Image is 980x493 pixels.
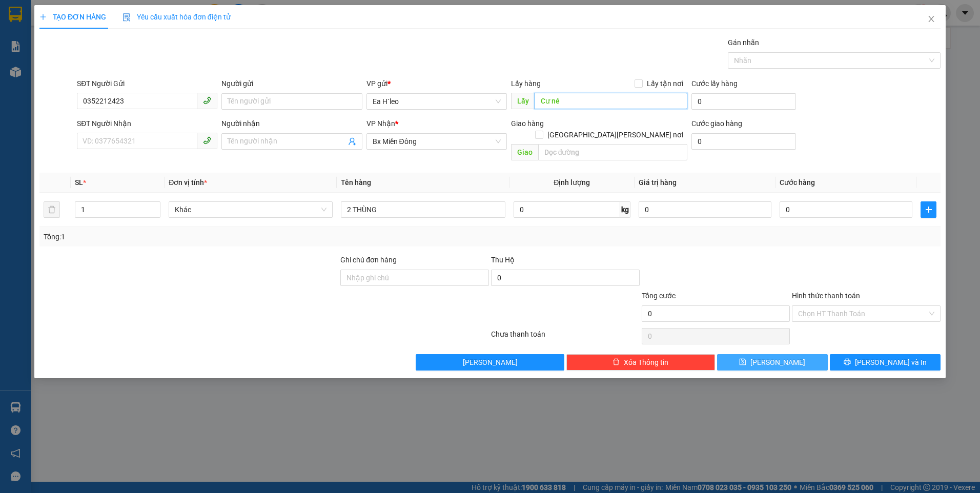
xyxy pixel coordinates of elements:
span: Ea H`leo [373,94,501,109]
label: Cước giao hàng [691,119,742,128]
span: Lấy hàng [511,79,541,88]
span: Xóa Thông tin [624,357,668,368]
input: Cước lấy hàng [691,93,796,110]
button: deleteXóa Thông tin [566,354,715,371]
span: SL [75,178,83,187]
button: delete [44,201,60,218]
span: Khác [175,202,326,217]
button: [PERSON_NAME] [416,354,564,371]
span: Thu Hộ [491,256,515,264]
input: Ghi chú đơn hàng [340,270,489,286]
span: phone [203,96,211,105]
span: Cước hàng [780,178,815,187]
button: Close [917,5,946,34]
input: Cước giao hàng [691,133,796,150]
span: [PERSON_NAME] [463,357,518,368]
label: Ghi chú đơn hàng [340,256,397,264]
span: Giao hàng [511,119,544,128]
label: Gán nhãn [728,38,759,47]
label: Cước lấy hàng [691,79,738,88]
span: user-add [348,137,356,146]
span: phone [203,136,211,145]
div: Chưa thanh toán [490,328,641,346]
span: [GEOGRAPHIC_DATA][PERSON_NAME] nơi [543,129,687,140]
span: Lấy [511,93,535,109]
span: Giá trị hàng [639,178,677,187]
span: [PERSON_NAME] và In [855,357,927,368]
div: Người nhận [221,118,362,129]
input: 0 [639,201,771,218]
span: Giao [511,144,538,160]
span: Đơn vị tính [169,178,207,187]
button: plus [921,201,936,218]
div: SĐT Người Nhận [77,118,217,129]
div: Người gửi [221,78,362,89]
span: Bx Miền Đông [373,134,501,149]
button: save[PERSON_NAME] [717,354,828,371]
button: printer[PERSON_NAME] và In [830,354,941,371]
span: kg [620,201,630,218]
span: close [927,15,935,23]
img: icon [122,13,131,22]
span: VP Nhận [366,119,395,128]
span: Tên hàng [341,178,371,187]
span: save [739,358,746,366]
span: [PERSON_NAME] [750,357,805,368]
input: Dọc đường [538,144,688,160]
div: SĐT Người Gửi [77,78,217,89]
span: delete [612,358,620,366]
span: Lấy tận nơi [643,78,687,89]
span: plus [921,206,936,214]
span: TẠO ĐƠN HÀNG [39,13,106,21]
div: Tổng: 1 [44,231,378,242]
span: Yêu cầu xuất hóa đơn điện tử [122,13,231,21]
input: VD: Bàn, Ghế [341,201,505,218]
label: Hình thức thanh toán [792,292,860,300]
div: VP gửi [366,78,507,89]
span: printer [844,358,851,366]
span: Định lượng [554,178,590,187]
input: Dọc đường [535,93,688,109]
span: plus [39,13,47,20]
span: Tổng cước [642,292,676,300]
